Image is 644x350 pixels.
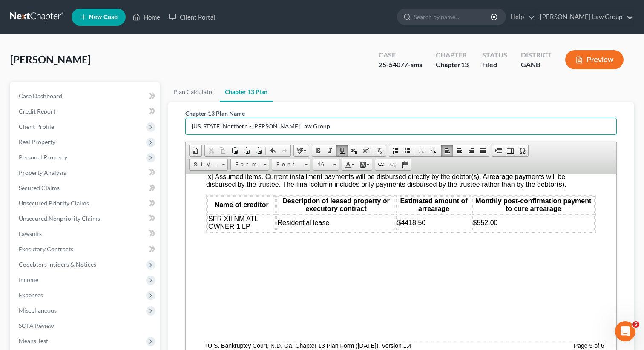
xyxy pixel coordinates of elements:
[342,159,357,170] a: Text Color
[19,108,55,115] span: Credit Report
[565,50,624,69] button: Preview
[388,168,419,175] span: Page 5 of 6
[189,159,228,171] a: Styles
[229,145,241,156] a: Paste
[10,53,91,65] span: [PERSON_NAME]
[441,145,453,156] a: Align Left
[399,159,411,170] a: Anchor
[336,145,348,156] a: Underline
[19,276,38,283] span: Income
[453,145,465,156] a: Center
[374,145,386,156] a: Remove Format
[12,211,160,226] a: Unsecured Nonpriority Claims
[19,337,48,344] span: Means Test
[19,184,60,191] span: Secured Claims
[279,145,290,156] a: Redo
[521,60,552,70] div: GANB
[22,168,226,175] span: U.S. Bankruptcy Court, N.D. Ga. Chapter 13 Plan Form ([DATE]), Version 1.4
[19,154,67,161] span: Personal Property
[482,50,507,60] div: Status
[615,321,635,341] iframe: Intercom live chat
[504,145,516,156] a: Table
[19,138,55,145] span: Real Property
[19,245,73,253] span: Executory Contracts
[436,50,469,60] div: Chapter
[12,180,160,196] a: Secured Claims
[231,159,261,170] span: Format
[168,82,220,102] a: Plan Calculator
[313,159,339,171] a: 16
[324,145,336,156] a: Italic
[12,226,160,242] a: Lawsuits
[313,159,331,170] span: 16
[19,199,89,207] span: Unsecured Priority Claims
[357,159,372,170] a: Background Color
[272,159,302,170] span: Font
[190,145,201,156] a: Document Properties
[294,145,309,156] a: Spell Checker
[19,215,100,222] span: Unsecured Nonpriority Claims
[379,60,422,70] div: 25-54077-sms
[272,159,310,171] a: Font
[164,9,220,25] a: Client Portal
[477,145,489,156] a: Justify
[211,45,240,52] span: $4418.50
[12,165,160,180] a: Property Analysis
[312,145,324,156] a: Bold
[12,196,160,211] a: Unsecured Priority Claims
[89,14,118,20] span: New Case
[253,145,264,156] a: Paste from Word
[414,9,492,25] input: Search by name...
[19,322,54,329] span: SOFA Review
[521,50,552,60] div: District
[128,9,164,25] a: Home
[387,159,399,170] a: Unlink
[220,82,273,102] a: Chapter 13 Plan
[506,9,535,25] a: Help
[19,123,54,130] span: Client Profile
[29,27,83,34] span: Name of creditor
[375,159,387,170] a: Link
[536,9,633,25] a: [PERSON_NAME] Law Group
[19,261,96,268] span: Codebtors Insiders & Notices
[492,145,504,156] a: Insert Page Break for Printing
[12,318,160,333] a: SOFA Review
[348,145,360,156] a: Subscript
[12,88,160,104] a: Case Dashboard
[190,159,219,170] span: Styles
[19,92,62,100] span: Case Dashboard
[217,145,229,156] a: Copy
[516,145,528,156] a: Insert Special Character
[205,145,217,156] a: Cut
[461,60,469,68] span: 13
[230,159,269,171] a: Format
[214,23,282,38] span: Estimated amount of arrearage
[19,291,43,299] span: Expenses
[379,50,422,60] div: Case
[92,45,144,52] span: Residential lease
[185,109,245,118] label: Chapter 13 Plan Name
[415,145,427,156] a: Decrease Indent
[97,23,204,38] span: Description of leased property or executory contract
[389,145,401,156] a: Insert/Remove Numbered List
[287,45,312,52] font: $552.00
[401,145,413,156] a: Insert/Remove Bulleted List
[19,169,66,176] span: Property Analysis
[186,118,616,134] input: Enter name...
[632,321,639,328] span: 5
[482,60,507,70] div: Filed
[23,41,72,56] span: SFR XII NM ATL OWNER 1 LP
[427,145,439,156] a: Increase Indent
[465,145,477,156] a: Align Right
[290,23,405,38] span: Monthly post-confirmation payment to cure arrearage
[19,230,42,237] span: Lawsuits
[360,145,372,156] a: Superscript
[436,60,469,70] div: Chapter
[241,145,253,156] a: Paste as plain text
[12,242,160,257] a: Executory Contracts
[12,104,160,119] a: Credit Report
[19,307,57,314] span: Miscellaneous
[267,145,279,156] a: Undo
